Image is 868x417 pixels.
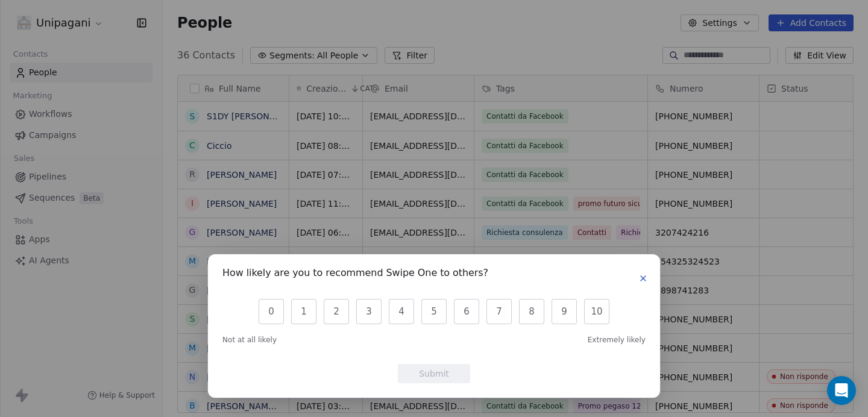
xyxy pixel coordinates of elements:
[588,335,646,345] span: Extremely likely
[421,299,447,324] button: 5
[222,335,277,345] span: Not at all likely
[291,299,316,324] button: 1
[454,299,479,324] button: 6
[398,364,470,383] button: Submit
[222,269,488,281] h1: How likely are you to recommend Swipe One to others?
[552,299,577,324] button: 9
[584,299,609,324] button: 10
[324,299,349,324] button: 2
[486,299,512,324] button: 7
[356,299,382,324] button: 3
[259,299,284,324] button: 0
[389,299,414,324] button: 4
[519,299,544,324] button: 8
